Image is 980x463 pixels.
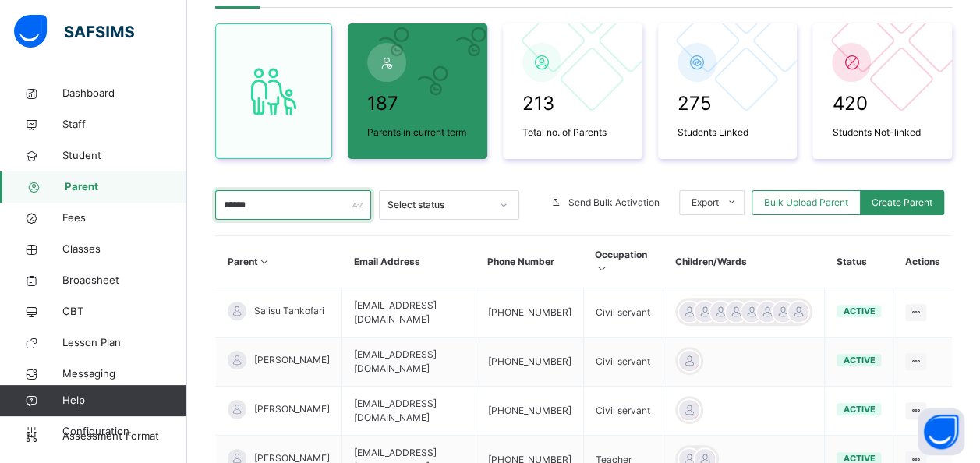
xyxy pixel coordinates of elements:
span: Configuration [62,424,186,440]
th: Actions [893,236,952,288]
span: Total no. of Parents [522,125,623,140]
i: Sort in Ascending Order [595,263,608,274]
div: Select status [387,198,490,212]
span: Staff [62,117,187,133]
td: [EMAIL_ADDRESS][DOMAIN_NAME] [342,288,476,338]
span: active [843,306,875,316]
th: Children/Wards [663,236,825,288]
span: Students Linked [678,125,778,140]
span: CBT [62,304,187,320]
td: Civil servant [583,387,663,436]
span: Parents in current term [367,125,468,140]
span: active [843,404,875,415]
span: 420 [832,90,932,118]
span: Students Not-linked [832,125,932,140]
span: [PERSON_NAME] [254,353,330,367]
td: [EMAIL_ADDRESS][DOMAIN_NAME] [342,338,476,387]
td: [PHONE_NUMBER] [476,338,583,387]
span: Create Parent [872,196,932,210]
th: Phone Number [476,236,583,288]
span: Classes [62,242,187,257]
span: Fees [62,210,187,226]
th: Parent [216,236,342,288]
span: 213 [522,90,623,118]
img: safsims [14,15,134,48]
span: Dashboard [62,86,187,101]
span: active [843,355,875,366]
th: Occupation [583,236,663,288]
span: Student [62,148,187,164]
span: Broadsheet [62,273,187,288]
span: Lesson Plan [62,335,187,351]
th: Email Address [342,236,476,288]
td: [PHONE_NUMBER] [476,387,583,436]
td: Civil servant [583,288,663,338]
td: [EMAIL_ADDRESS][DOMAIN_NAME] [342,387,476,436]
span: Salisu Tankofari [254,304,324,318]
span: Send Bulk Activation [568,196,660,210]
span: 187 [367,90,468,118]
td: [PHONE_NUMBER] [476,288,583,338]
span: Bulk Upload Parent [764,196,848,210]
i: Sort in Ascending Order [258,256,271,267]
span: Parent [65,179,187,195]
span: [PERSON_NAME] [254,402,330,416]
th: Status [825,236,893,288]
td: Civil servant [583,338,663,387]
span: Messaging [62,366,187,382]
button: Open asap [918,408,964,455]
span: 275 [678,90,778,118]
span: Help [62,393,186,408]
span: Export [692,196,719,210]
